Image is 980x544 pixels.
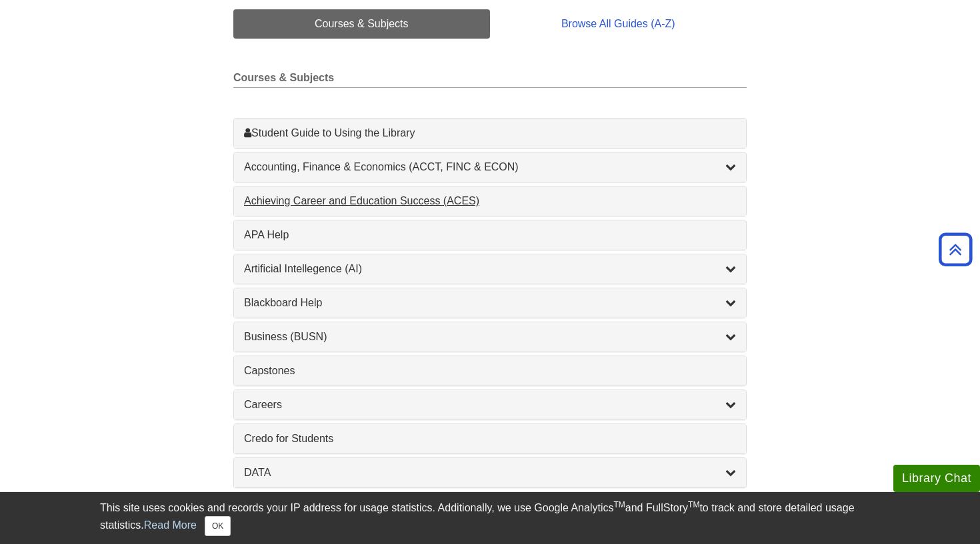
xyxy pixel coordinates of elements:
[613,500,625,509] sup: TM
[100,500,880,536] div: This site uses cookies and records your IP address for usage statistics. Additionally, we use Goo...
[144,519,197,531] a: Read More
[244,227,736,243] a: APA Help
[244,431,736,447] a: Credo for Students
[244,193,736,209] a: Achieving Career and Education Success (ACES)
[233,72,747,88] h2: Courses & Subjects
[688,500,699,509] sup: TM
[244,363,736,379] a: Capstones
[934,240,977,258] a: Back to Top
[244,397,736,413] a: Careers
[893,465,980,492] button: Library Chat
[244,159,736,175] a: Accounting, Finance & Economics (ACCT, FINC & ECON)
[490,9,747,39] a: Browse All Guides (A-Z)
[244,329,736,345] a: Business (BUSN)
[233,9,490,39] a: Courses & Subjects
[244,465,736,481] a: DATA
[205,516,231,536] button: Close
[244,261,736,277] a: Artificial Intellegence (AI)
[244,125,736,141] a: Student Guide to Using the Library
[244,295,736,311] a: Blackboard Help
